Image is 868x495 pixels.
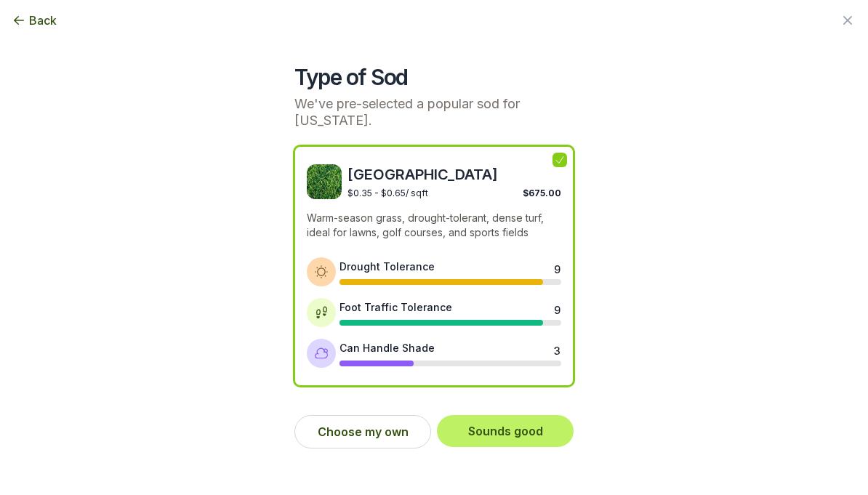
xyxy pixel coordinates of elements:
div: Foot Traffic Tolerance [339,299,452,315]
img: Foot traffic tolerance icon [314,305,329,320]
img: Bermuda sod image [307,164,342,199]
button: Choose my own [294,415,431,448]
div: 3 [554,343,560,355]
span: $675.00 [523,188,561,198]
h2: Type of Sod [294,64,574,90]
img: Drought tolerance icon [314,265,329,279]
span: [GEOGRAPHIC_DATA] [347,164,561,185]
button: Back [12,12,57,29]
p: Warm-season grass, drought-tolerant, dense turf, ideal for lawns, golf courses, and sports fields [307,211,561,240]
div: 9 [554,302,560,314]
div: 9 [554,262,560,273]
span: Back [29,12,57,29]
img: Shade tolerance icon [314,346,329,361]
div: Drought Tolerance [339,259,435,274]
span: $0.35 - $0.65 / sqft [347,188,428,198]
button: Sounds good [437,415,574,447]
p: We've pre-selected a popular sod for [US_STATE]. [294,96,574,129]
div: Can Handle Shade [339,340,435,355]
